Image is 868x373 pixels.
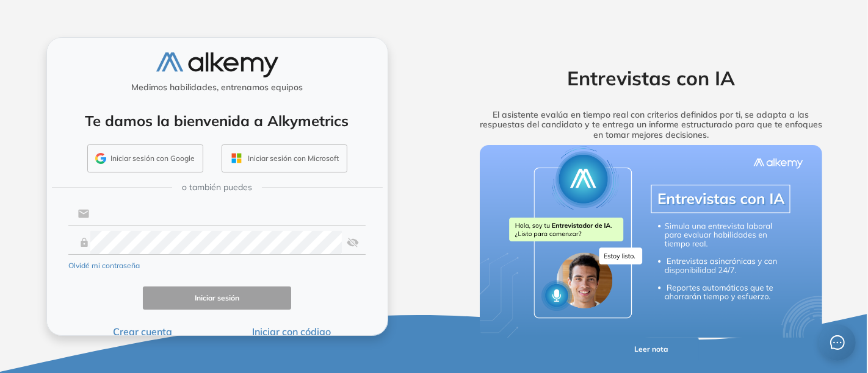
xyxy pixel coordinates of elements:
h4: Te damos la bienvenida a Alkymetrics [63,112,372,130]
span: o también puedes [182,181,252,194]
button: Leer nota [604,338,699,361]
button: Iniciar sesión con Microsoft [222,144,347,172]
img: asd [347,231,359,254]
h5: Medimos habilidades, entrenamos equipos [52,82,383,93]
img: logo-alkemy [156,52,278,77]
img: img-more-info [480,145,823,338]
h5: El asistente evalúa en tiempo real con criterios definidos por ti, se adapta a las respuestas del... [461,110,842,140]
button: Crear cuenta [68,324,217,339]
button: Olvidé mi contraseña [68,260,140,271]
button: Iniciar sesión [143,286,292,310]
button: Iniciar con código [217,324,366,339]
h2: Entrevistas con IA [461,66,842,90]
button: Iniciar sesión con Google [87,144,203,172]
span: message [830,335,845,350]
img: OUTLOOK_ICON [230,151,244,165]
img: GMAIL_ICON [95,153,106,164]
